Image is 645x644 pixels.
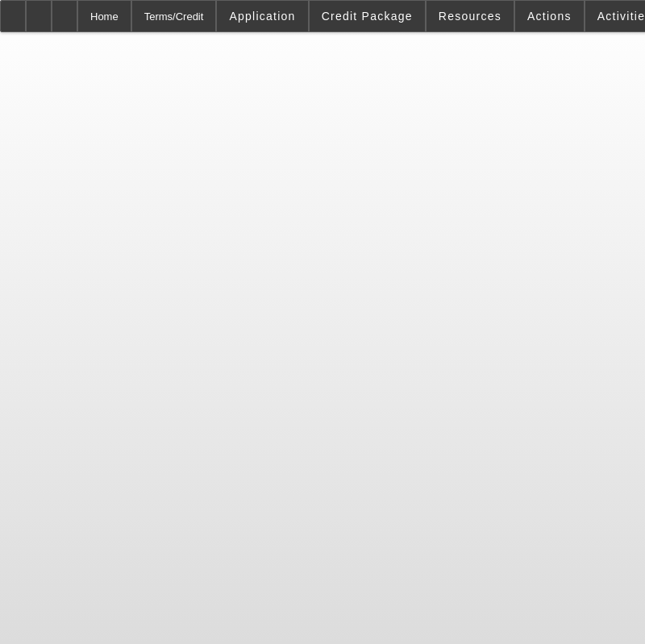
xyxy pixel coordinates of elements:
span: Application [229,10,295,23]
button: Credit Package [310,1,425,31]
span: Actions [527,10,572,23]
span: Resources [439,10,501,23]
button: Actions [515,1,584,31]
span: Credit Package [322,10,413,23]
button: Application [217,1,307,31]
button: Resources [427,1,514,31]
